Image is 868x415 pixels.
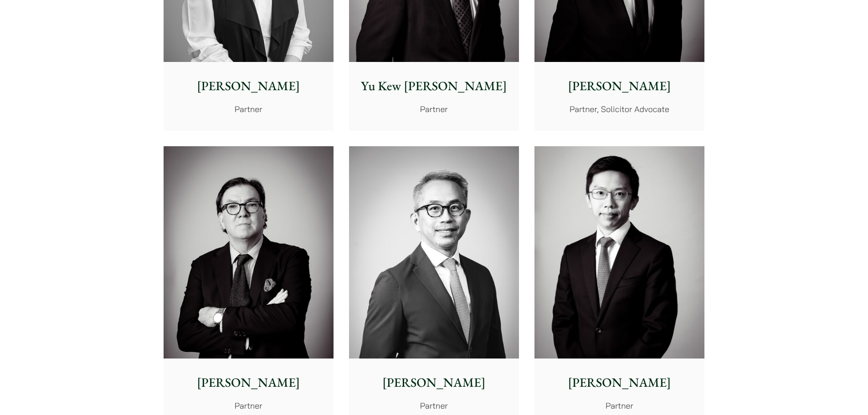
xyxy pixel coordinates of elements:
p: Partner [542,400,697,412]
p: Partner [356,400,512,412]
p: Partner [171,103,326,115]
p: Partner, Solicitor Advocate [542,103,697,115]
p: [PERSON_NAME] [171,373,326,392]
p: Partner [356,103,512,115]
img: Henry Ma photo [534,146,704,359]
p: [PERSON_NAME] [542,77,697,96]
p: [PERSON_NAME] [356,373,512,392]
p: Partner [171,400,326,412]
p: [PERSON_NAME] [171,77,326,96]
p: Yu Kew [PERSON_NAME] [356,77,512,96]
p: [PERSON_NAME] [542,373,697,392]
